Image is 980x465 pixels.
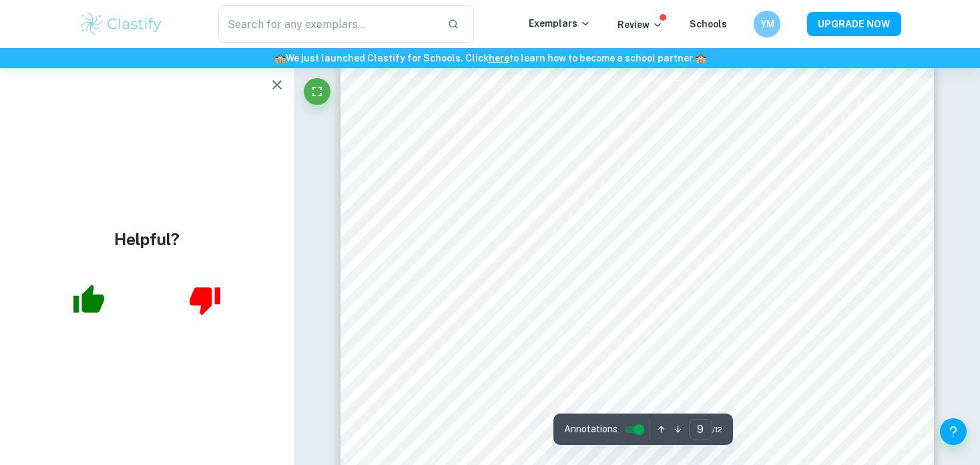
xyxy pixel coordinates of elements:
a: here [489,53,509,63]
p: Review [618,17,663,32]
button: Fullscreen [304,78,330,105]
p: Exemplars [529,16,591,31]
h6: We just launched Clastify for Schools. Click to learn how to become a school partner. [3,51,977,65]
span: 🏫 [695,53,706,63]
span: / 12 [712,424,722,436]
a: Schools [690,19,727,29]
button: YM [754,11,780,37]
img: Clastify logo [79,11,164,37]
span: 🏫 [274,53,286,63]
input: Search for any exemplars... [218,5,437,43]
span: Annotations [564,422,618,436]
button: Help and Feedback [940,418,967,445]
button: UPGRADE NOW [807,12,901,36]
h4: Helpful? [114,227,180,251]
h6: YM [760,17,775,31]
